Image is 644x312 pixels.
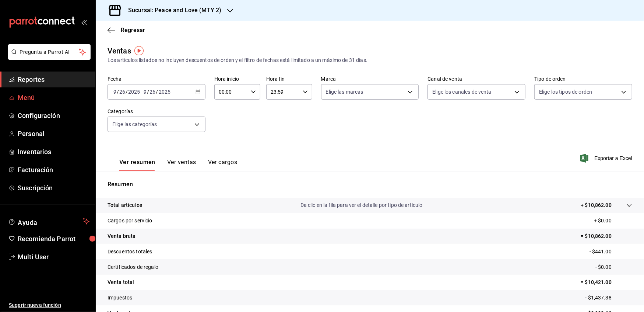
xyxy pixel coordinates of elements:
label: Fecha [108,77,205,82]
p: Descuentos totales [108,248,152,256]
p: Da clic en la fila para ver el detalle por tipo de artículo [300,201,423,209]
span: Pregunta a Parrot AI [20,48,79,56]
button: Ver cargos [208,159,237,171]
span: Facturación [18,165,89,175]
span: Reportes [18,74,89,84]
input: -- [143,89,147,95]
span: Personal [18,129,89,139]
span: Configuración [18,111,89,121]
p: Impuestos [108,294,132,302]
p: - $441.00 [590,248,632,256]
span: Multi User [18,252,89,262]
span: - [141,89,142,95]
label: Hora fin [266,77,312,82]
button: open_drawer_menu [81,19,87,25]
span: Elige las marcas [326,88,363,96]
span: Recomienda Parrot [18,234,89,244]
span: / [147,89,149,95]
label: Canal de venta [427,77,525,82]
input: ---- [158,89,171,95]
input: -- [149,89,156,95]
img: Tooltip marker [134,46,144,55]
span: Elige los tipos de orden [539,88,592,96]
button: Pregunta a Parrot AI [8,44,91,60]
input: -- [119,89,126,95]
p: Venta bruta [108,232,136,240]
p: - $0.00 [595,263,632,271]
p: Cargos por servicio [108,217,152,225]
div: Los artículos listados no incluyen descuentos de orden y el filtro de fechas está limitado a un m... [108,56,632,64]
label: Tipo de orden [534,77,632,82]
div: navigation tabs [119,159,237,171]
button: Ver ventas [167,159,196,171]
label: Categorías [108,109,205,114]
button: Exportar a Excel [582,154,632,163]
span: / [117,89,119,95]
p: - $1,437.38 [585,294,632,302]
h3: Sucursal: Peace and Love (MTY 2) [122,6,221,15]
p: = $10,421.00 [581,278,632,286]
span: Elige los canales de venta [432,88,491,96]
p: + $10,862.00 [581,201,612,209]
p: Certificados de regalo [108,263,158,271]
span: Suscripción [18,183,89,193]
span: Elige las categorías [112,121,157,128]
input: -- [113,89,117,95]
p: Total artículos [108,201,142,209]
span: Ayuda [18,217,80,226]
label: Hora inicio [214,77,260,82]
p: + $0.00 [594,217,632,225]
p: Venta total [108,278,134,286]
span: Regresar [121,27,145,34]
span: Sugerir nueva función [9,301,89,309]
button: Regresar [108,27,145,34]
button: Ver resumen [119,159,155,171]
span: Inventarios [18,147,89,157]
div: Ventas [108,45,131,56]
label: Marca [321,77,419,82]
a: Pregunta a Parrot AI [5,53,91,61]
p: = $10,862.00 [581,232,632,240]
input: ---- [128,89,140,95]
span: / [156,89,158,95]
p: Resumen [108,180,632,189]
span: / [126,89,128,95]
span: Menú [18,93,89,103]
